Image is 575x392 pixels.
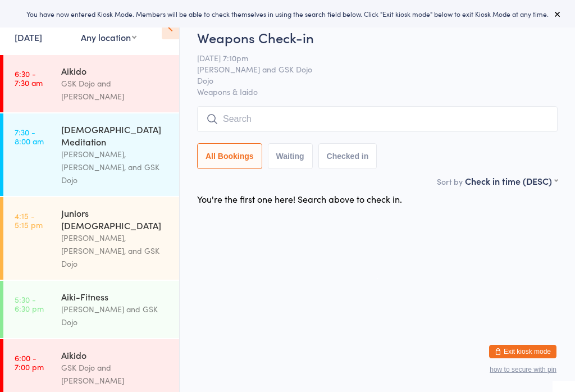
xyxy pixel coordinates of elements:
[15,353,44,371] time: 6:00 - 7:00 pm
[3,113,179,196] a: 7:30 -8:00 am[DEMOGRAPHIC_DATA] Meditation[PERSON_NAME], [PERSON_NAME], and GSK Dojo
[197,52,540,63] span: [DATE] 7:10pm
[15,31,42,43] a: [DATE]
[197,86,558,97] span: Weapons & Iaido
[61,231,170,270] div: [PERSON_NAME], [PERSON_NAME], and GSK Dojo
[3,55,179,112] a: 6:30 -7:30 amAikidoGSK Dojo and [PERSON_NAME]
[490,366,556,373] button: how to secure with pin
[3,281,179,338] a: 5:30 -6:30 pmAiki-Fitness[PERSON_NAME] and GSK Dojo
[61,77,170,103] div: GSK Dojo and [PERSON_NAME]
[268,143,313,169] button: Waiting
[197,193,402,205] div: You're the first one here! Search above to check in.
[61,349,170,361] div: Aikido
[15,295,44,313] time: 5:30 - 6:30 pm
[197,106,558,132] input: Search
[3,197,179,280] a: 4:15 -5:15 pmJuniors [DEMOGRAPHIC_DATA][PERSON_NAME], [PERSON_NAME], and GSK Dojo
[61,65,170,77] div: Aikido
[197,28,558,47] h2: Weapons Check-in
[61,290,170,303] div: Aiki-Fitness
[465,175,558,187] div: Check in time (DESC)
[61,148,170,186] div: [PERSON_NAME], [PERSON_NAME], and GSK Dojo
[15,127,44,145] time: 7:30 - 8:00 am
[318,143,377,169] button: Checked in
[489,345,556,358] button: Exit kiosk mode
[18,9,557,19] div: You have now entered Kiosk Mode. Members will be able to check themselves in using the search fie...
[197,63,540,75] span: [PERSON_NAME] and GSK Dojo
[437,176,463,187] label: Sort by
[197,75,540,86] span: Dojo
[61,207,170,231] div: Juniors [DEMOGRAPHIC_DATA]
[61,123,170,148] div: [DEMOGRAPHIC_DATA] Meditation
[15,211,43,229] time: 4:15 - 5:15 pm
[61,303,170,329] div: [PERSON_NAME] and GSK Dojo
[81,31,136,43] div: Any location
[197,143,262,169] button: All Bookings
[61,361,170,387] div: GSK Dojo and [PERSON_NAME]
[15,69,43,87] time: 6:30 - 7:30 am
